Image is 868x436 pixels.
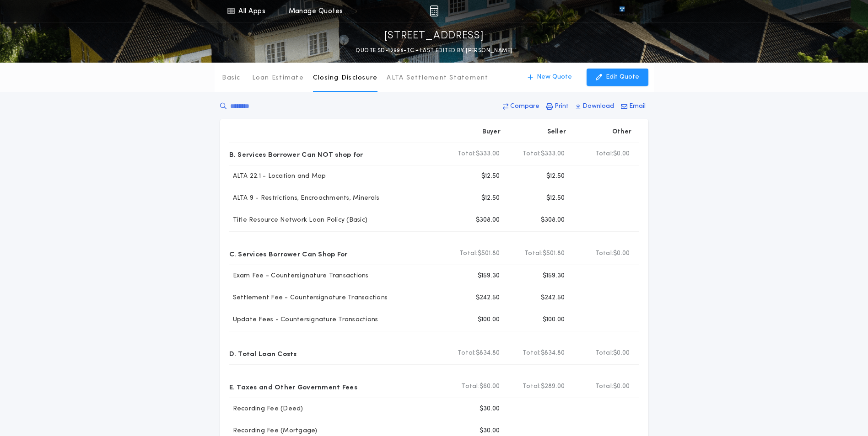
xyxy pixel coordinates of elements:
[480,426,500,436] p: $30.00
[458,349,476,358] b: Total:
[544,98,571,115] button: Print
[482,128,501,137] p: Buyer
[461,382,480,391] b: Total:
[629,102,646,111] p: Email
[229,246,348,261] p: C. Services Borrower Can Shop For
[510,102,539,111] p: Compare
[595,349,614,358] b: Total:
[523,349,541,358] b: Total:
[618,98,648,115] button: Email
[541,382,565,391] span: $289.00
[543,315,565,324] p: $100.00
[613,382,630,391] span: $0.00
[555,102,569,111] p: Print
[500,98,542,115] button: Compare
[229,426,318,436] p: Recording Fee (Mortgage)
[546,194,565,203] p: $12.50
[541,349,565,358] span: $834.80
[384,29,484,43] p: [STREET_ADDRESS]
[537,73,572,82] p: New Quote
[313,74,378,83] p: Closing Disclosure
[606,73,639,82] p: Edit Quote
[476,293,500,303] p: $242.50
[518,69,581,86] button: New Quote
[613,249,630,258] span: $0.00
[229,293,388,303] p: Settlement Fee - Countersignature Transactions
[356,46,512,55] p: QUOTE SD-12998-TC - LAST EDITED BY [PERSON_NAME]
[252,74,304,83] p: Loan Estimate
[229,315,378,324] p: Update Fees - Countersignature Transactions
[543,271,565,281] p: $159.30
[229,379,357,394] p: E. Taxes and Other Government Fees
[476,149,500,159] span: $333.00
[546,172,565,181] p: $12.50
[595,149,614,159] b: Total:
[541,149,565,159] span: $333.00
[480,404,500,414] p: $30.00
[595,382,614,391] b: Total:
[229,194,380,203] p: ALTA 9 - Restrictions, Encroachments, Minerals
[543,249,565,258] span: $501.80
[481,194,500,203] p: $12.50
[222,74,240,83] p: Basic
[459,249,478,258] b: Total:
[229,346,297,361] p: D. Total Loan Costs
[523,382,541,391] b: Total:
[476,349,500,358] span: $834.80
[613,349,630,358] span: $0.00
[430,5,438,16] img: img
[523,149,541,159] b: Total:
[612,128,631,137] p: Other
[613,149,630,159] span: $0.00
[480,382,500,391] span: $60.00
[603,6,641,16] img: vs-icon
[229,172,326,181] p: ALTA 22.1 - Location and Map
[229,404,303,414] p: Recording Fee (Deed)
[595,249,614,258] b: Total:
[573,98,617,115] button: Download
[541,293,565,303] p: $242.50
[229,271,369,281] p: Exam Fee - Countersignature Transactions
[478,315,500,324] p: $100.00
[229,147,363,161] p: B. Services Borrower Can NOT shop for
[547,128,566,137] p: Seller
[582,102,614,111] p: Download
[458,149,476,159] b: Total:
[387,74,488,83] p: ALTA Settlement Statement
[229,216,368,225] p: Title Resource Network Loan Policy (Basic)
[587,69,648,86] button: Edit Quote
[476,216,500,225] p: $308.00
[478,249,500,258] span: $501.80
[478,271,500,281] p: $159.30
[481,172,500,181] p: $12.50
[541,216,565,225] p: $308.00
[524,249,543,258] b: Total:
